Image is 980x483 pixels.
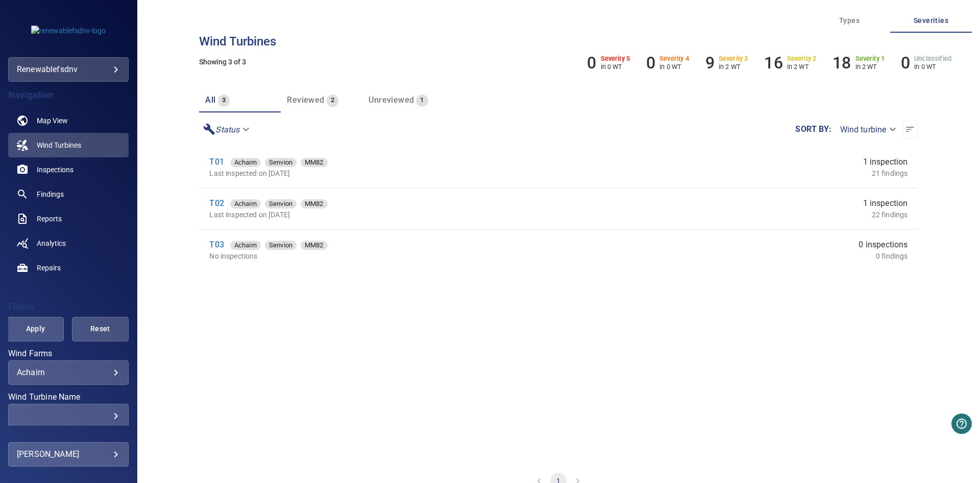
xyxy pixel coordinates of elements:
[859,239,908,251] span: 0 inspections
[8,157,129,182] a: inspections noActive
[230,199,261,209] span: Achairn
[85,323,116,335] span: Reset
[199,35,918,48] h3: Wind turbines
[265,241,297,250] div: Senvion
[301,199,328,209] span: MM82
[8,360,129,385] div: Wind Farms
[764,53,782,73] h6: 16
[8,302,129,312] h4: Filters
[8,182,129,206] a: findings noActive
[646,53,689,73] li: Severity 4
[230,240,261,250] span: Achairn
[587,53,630,73] li: Severity 5
[199,58,918,66] h5: Showing 3 of 3
[301,158,328,167] div: MM82
[646,53,655,73] h6: 0
[832,53,885,73] li: Severity 1
[265,199,297,209] div: Senvion
[17,61,120,78] div: renewablefsdnv
[37,140,81,150] span: Wind Turbines
[37,116,68,126] span: Map View
[8,404,129,428] div: Wind Turbine Name
[8,57,129,82] div: renewablefsdnv
[8,231,129,256] a: analytics noActive
[8,350,129,358] label: Wind Farms
[209,210,596,220] p: Last inspected on [DATE]
[17,446,120,463] div: [PERSON_NAME]
[265,240,297,250] span: Senvion
[37,263,61,273] span: Repairs
[37,189,64,199] span: Findings
[872,168,908,178] p: 21 findings
[209,240,224,249] a: T03
[230,158,261,167] div: Achairn
[872,210,908,220] p: 22 findings
[855,55,885,62] h6: Severity 1
[815,14,884,27] span: Types
[265,158,297,167] div: Senvion
[601,55,630,62] h6: Severity 5
[416,95,428,106] span: 1
[72,317,129,341] button: Reset
[218,95,230,106] span: 3
[7,317,64,341] button: Apply
[896,14,966,27] span: Severities
[265,199,297,209] span: Senvion
[719,63,748,71] p: in 2 WT
[369,95,414,105] span: Unreviewed
[8,256,129,280] a: repairs noActive
[287,95,324,105] span: Reviewed
[787,63,817,71] p: in 2 WT
[8,90,129,100] h4: Navigation
[601,63,630,71] p: in 0 WT
[855,63,885,71] p: in 2 WT
[587,53,596,73] h6: 0
[327,95,338,106] span: 2
[230,157,261,168] span: Achairn
[301,240,328,250] span: MM82
[8,206,129,231] a: reports noActive
[209,157,224,167] a: T01
[215,125,239,134] em: Status
[914,63,951,71] p: in 0 WT
[209,251,594,261] p: No inspections
[8,133,129,157] a: windturbines active
[787,55,817,62] h6: Severity 2
[301,241,328,250] div: MM82
[832,53,851,73] h6: 18
[659,55,689,62] h6: Severity 4
[764,53,816,73] li: Severity 2
[31,26,106,36] img: renewablefsdnv-logo
[301,199,328,209] div: MM82
[719,55,748,62] h6: Severity 3
[832,121,903,139] div: Wind turbine
[705,53,715,73] h6: 9
[230,199,261,209] div: Achairn
[8,393,129,401] label: Wind Turbine Name
[199,121,256,139] div: Status
[230,241,261,250] div: Achairn
[20,323,51,335] span: Apply
[902,121,918,139] button: Sort list from newest to oldest
[863,197,908,210] span: 1 inspection
[659,63,689,71] p: in 0 WT
[901,53,951,73] li: Severity Unclassified
[17,367,120,377] div: Achairn
[301,157,328,168] span: MM82
[205,95,215,105] span: all
[37,238,66,248] span: Analytics
[901,53,910,73] h6: 0
[37,165,73,175] span: Inspections
[8,108,129,133] a: map noActive
[209,198,224,208] a: T02
[705,53,748,73] li: Severity 3
[265,157,297,168] span: Senvion
[863,156,908,168] span: 1 inspection
[37,214,62,224] span: Reports
[914,55,951,62] h6: Unclassified
[209,168,596,178] p: Last inspected on [DATE]
[876,251,908,261] p: 0 findings
[795,125,831,133] label: Sort by :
